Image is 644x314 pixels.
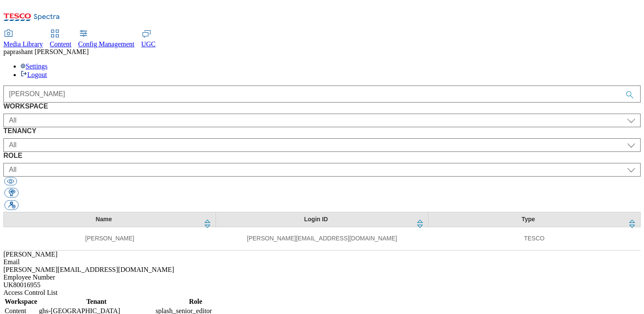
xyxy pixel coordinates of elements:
span: UGC [141,40,156,48]
a: UGC [141,30,156,48]
th: Tenant [38,297,154,306]
td: [PERSON_NAME][EMAIL_ADDRESS][DOMAIN_NAME] [216,227,428,250]
th: Workspace [4,297,37,306]
td: [PERSON_NAME] [4,227,216,250]
div: [PERSON_NAME][EMAIL_ADDRESS][DOMAIN_NAME] [3,266,641,274]
span: Content [50,40,72,48]
div: Employee Number [3,274,641,281]
input: Accessible label text [3,86,641,103]
a: Logout [20,71,47,78]
a: Config Management [78,30,135,48]
td: TESCO [428,227,640,250]
span: [PERSON_NAME] [3,251,57,258]
div: Access Control List [3,289,641,297]
span: pa [3,48,10,55]
a: Content [50,30,72,48]
label: TENANCY [3,127,641,135]
span: Media Library [3,40,43,48]
a: Media Library [3,30,43,48]
span: prashant [PERSON_NAME] [10,48,89,55]
div: UK80016955 [3,281,641,289]
label: ROLE [3,152,641,160]
div: Email [3,258,641,266]
div: Name [9,216,198,223]
div: Type [434,216,623,223]
a: Settings [20,63,48,70]
span: Config Management [78,40,135,48]
th: Role [155,297,236,306]
div: Login ID [221,216,411,223]
label: WORKSPACE [3,103,641,110]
